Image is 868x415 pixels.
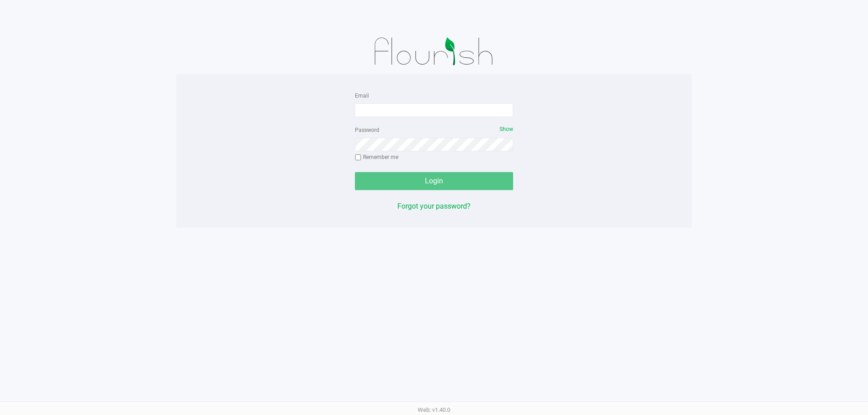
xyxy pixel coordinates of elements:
span: Web: v1.40.0 [418,406,450,413]
button: Forgot your password? [397,201,471,212]
span: Show [500,126,513,132]
input: Remember me [355,154,361,161]
label: Email [355,92,369,100]
label: Remember me [355,153,398,161]
label: Password [355,126,379,134]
